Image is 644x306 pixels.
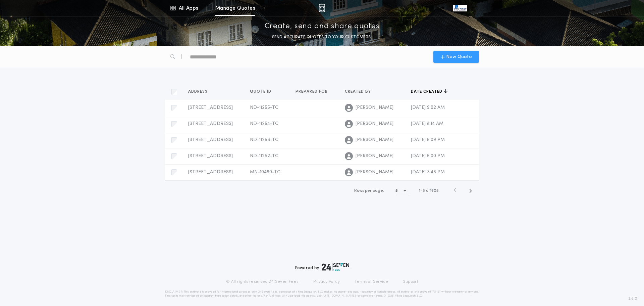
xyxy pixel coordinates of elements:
p: SEND ACCURATE QUOTES TO YOUR CUSTOMERS. [272,34,372,41]
button: New Quote [433,51,479,63]
span: Address [188,89,209,94]
a: Support [403,279,418,285]
a: Privacy Policy [313,279,340,285]
span: [STREET_ADDRESS] [188,105,233,110]
span: 3.8.0 [628,296,637,302]
span: [STREET_ADDRESS] [188,121,233,126]
span: New Quote [446,53,472,60]
span: MN-10480-TC [250,170,280,175]
button: Date created [411,88,447,95]
span: [STREET_ADDRESS] [188,154,233,159]
span: [PERSON_NAME] [356,121,393,127]
button: Address [188,88,213,95]
span: [PERSON_NAME] [356,104,393,111]
span: [STREET_ADDRESS] [188,137,233,142]
img: img [319,4,325,12]
span: [DATE] 5:00 PM [411,154,445,159]
span: [PERSON_NAME] [356,153,393,160]
span: [DATE] 5:09 PM [411,137,445,142]
p: © All rights reserved. 24|Seven Fees [226,279,299,285]
span: [PERSON_NAME] [356,137,393,143]
span: [PERSON_NAME] [356,169,393,176]
a: [URL][DOMAIN_NAME] [323,295,356,297]
span: [DATE] 9:02 AM [411,105,445,110]
span: 5 [423,189,425,193]
span: [STREET_ADDRESS] [188,170,233,175]
img: vs-icon [453,5,467,11]
button: Quote ID [250,88,276,95]
span: [DATE] 3:43 PM [411,170,445,175]
p: DISCLAIMER: This estimate is provided for informational purposes only. 24|Seven Fees, a product o... [165,290,479,298]
span: 1 [419,189,420,193]
span: ND-11254-TC [250,121,278,126]
button: 5 [395,185,409,196]
span: Prepared for [296,89,329,94]
span: ND-11252-TC [250,154,278,159]
span: of 1605 [426,188,439,194]
button: Created by [345,88,376,95]
img: logo [322,263,349,271]
p: Create, send and share quotes [265,21,380,32]
h1: 5 [395,187,398,194]
span: Created by [345,89,372,94]
div: Powered by [295,263,349,271]
span: Quote ID [250,89,273,94]
span: Date created [411,89,444,94]
span: ND-11253-TC [250,137,278,142]
span: ND-11255-TC [250,105,278,110]
a: Terms of Service [355,279,388,285]
span: [DATE] 8:14 AM [411,121,443,126]
span: Rows per page: [354,189,384,193]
